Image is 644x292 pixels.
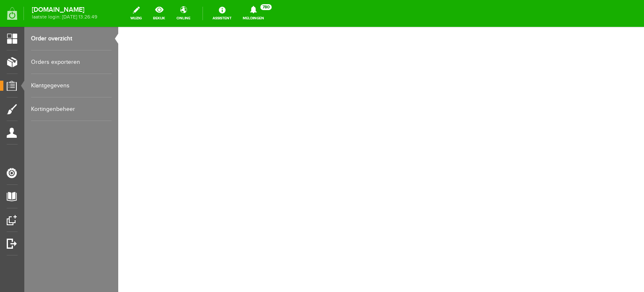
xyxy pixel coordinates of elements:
strong: [DOMAIN_NAME] [32,8,97,12]
span: 780 [260,4,272,10]
a: Meldingen780 [238,4,269,23]
a: Order overzicht [31,27,112,50]
a: Klantgegevens [31,74,112,97]
a: wijzig [125,4,147,23]
span: laatste login: [DATE] 13:26:49 [32,15,97,19]
a: bekijk [148,4,170,23]
a: Orders exporteren [31,50,112,74]
a: online [171,4,195,23]
a: Assistent [208,4,236,23]
a: Kortingenbeheer [31,97,112,121]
